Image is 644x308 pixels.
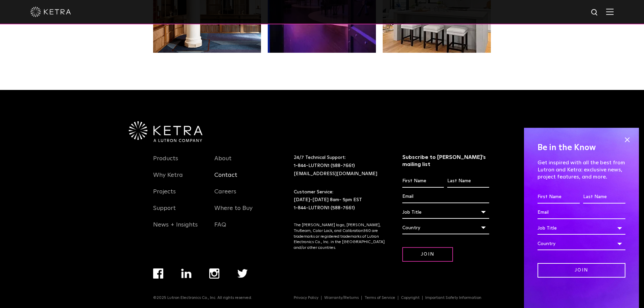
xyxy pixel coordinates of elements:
img: linkedin [181,269,192,278]
a: FAQ [214,221,226,237]
div: Navigation Menu [214,154,266,237]
div: Job Title [538,222,625,235]
div: Navigation Menu [153,154,205,237]
a: Support [153,205,176,220]
input: Last Name [583,191,625,204]
a: Products [153,155,178,170]
img: twitter [237,269,248,278]
p: Get inspired with all the best from Lutron and Ketra: exclusive news, project features, and more. [538,159,625,180]
div: Navigation Menu [294,295,491,300]
img: search icon [591,8,599,17]
a: Contact [214,171,237,187]
h3: Subscribe to [PERSON_NAME]’s mailing list [402,154,489,168]
a: Copyright [398,296,423,300]
img: Hamburger%20Nav.svg [606,8,614,15]
a: [EMAIL_ADDRESS][DOMAIN_NAME] [294,171,377,176]
input: Last Name [447,175,489,188]
input: First Name [538,191,580,204]
p: Customer Service: [DATE]-[DATE] 8am- 5pm EST [294,188,385,212]
a: Privacy Policy [291,296,321,300]
a: News + Insights [153,221,198,237]
a: Where to Buy [214,205,253,220]
p: 24/7 Technical Support: [294,154,385,178]
input: Join [538,263,625,278]
input: Email [538,206,625,219]
div: Country [538,237,625,250]
a: Warranty/Returns [321,296,362,300]
img: instagram [209,268,219,279]
div: Job Title [402,206,489,219]
a: Terms of Service [362,296,398,300]
img: ketra-logo-2019-white [30,7,71,17]
a: Projects [153,188,176,204]
div: Navigation Menu [153,268,266,295]
a: About [214,155,232,170]
h4: Be in the Know [538,141,625,154]
img: Ketra-aLutronCo_White_RGB [129,121,202,142]
a: Careers [214,188,236,204]
a: 1-844-LUTRON1 (588-7661) [294,163,355,168]
a: Why Ketra [153,171,183,187]
a: 1-844-LUTRON1 (588-7661) [294,206,355,210]
img: facebook [153,268,163,279]
input: Email [402,190,489,203]
p: ©2025 Lutron Electronics Co., Inc. All rights reserved. [153,295,252,300]
a: Important Safety Information [423,296,484,300]
p: The [PERSON_NAME] logo, [PERSON_NAME], TruBeam, Color Lock, and Calibration360 are trademarks or ... [294,222,385,251]
input: Join [402,247,453,262]
div: Country [402,221,489,234]
input: First Name [402,175,444,188]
